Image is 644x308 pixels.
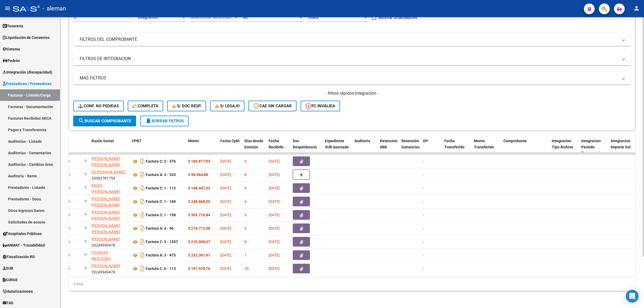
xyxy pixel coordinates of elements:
[269,226,280,230] span: [DATE]
[146,159,176,164] strong: Factura C: 2 - 376
[3,300,13,306] span: TAD
[215,104,240,108] span: S/ legajo
[139,184,146,192] i: Descargar documento
[301,101,340,111] button: FC Inválida
[378,135,399,159] datatable-header-cell: Retencion IIBB
[423,186,424,190] span: -
[139,237,146,246] i: Descargar documento
[244,266,249,271] span: 29
[92,182,127,194] div: 27400940172
[188,253,210,257] strong: $ 232.381,91
[220,253,231,257] span: [DATE]
[92,183,120,194] span: MILES [PERSON_NAME]
[244,213,247,217] span: 6
[186,135,218,159] datatable-header-cell: Monto
[92,196,127,207] div: 23261482274
[609,135,638,159] datatable-header-cell: Integracion Importe Sol.
[146,173,176,177] strong: Factura A: 3 - 533
[73,90,631,96] h4: - filtros rápidos Integración -
[472,135,501,159] datatable-header-cell: Monto Transferido
[92,250,111,261] span: POSADAS MERCEDES
[242,135,266,159] datatable-header-cell: Días desde Emisión
[244,240,247,244] span: 8
[3,69,52,75] span: Integración (discapacidad)
[92,237,120,241] span: [PERSON_NAME]
[128,101,163,111] button: Completa
[139,197,146,206] i: Descargar documento
[140,116,189,126] button: Borrar Filtros
[220,266,231,271] span: [DATE]
[78,104,119,108] span: Conf. no pedidas
[3,277,18,283] span: SURGE
[244,253,247,257] span: 7
[220,173,231,177] span: [DATE]
[423,213,424,217] span: -
[92,156,120,167] span: [PERSON_NAME] [PERSON_NAME]
[139,157,146,166] i: Descargar documento
[423,139,428,143] span: OP
[611,139,632,149] span: Integracion Importe Sol.
[89,135,130,159] datatable-header-cell: Razón Social
[220,213,231,217] span: [DATE]
[80,75,618,81] mat-panel-title: MAS FILTROS
[146,186,176,190] strong: Factura C: 1 - 112
[269,139,284,149] span: Fecha Recibido
[3,35,50,41] span: Liquidación de Convenios
[4,5,11,12] mat-icon: menu
[139,224,146,233] i: Descargar documento
[80,36,618,42] mat-panel-title: FILTROS DEL COMPROBANTE
[291,135,323,159] datatable-header-cell: Doc Respaldatoria
[42,3,66,14] span: - aleman
[352,135,378,159] datatable-header-cell: Auditoria
[474,139,494,149] span: Monto Transferido
[269,173,280,177] span: [DATE]
[139,251,146,259] i: Descargar documento
[3,46,20,52] span: Sistema
[73,101,124,111] button: Conf. no pedidas
[421,135,442,159] datatable-header-cell: OP
[325,139,349,149] span: Expediente SUR Asociado
[269,199,280,204] span: [DATE]
[3,23,23,29] span: Tesorería
[293,139,317,149] span: Doc Respaldatoria
[220,159,231,163] span: [DATE]
[244,199,247,204] span: 6
[188,139,199,143] span: Monto
[423,173,424,177] span: -
[92,223,120,234] span: [PERSON_NAME] [PERSON_NAME]
[244,139,263,149] span: Días desde Emisión
[423,253,424,257] span: -
[444,139,464,149] span: Fecha Transferido
[146,240,178,244] strong: Factura C: 5 - 1557
[146,253,176,258] strong: Factura A: 3 - 475
[248,101,297,111] button: CAE SIN CARGAR
[188,213,210,217] strong: $ 305.716,84
[139,264,146,273] i: Descargar documento
[73,33,631,46] mat-expansion-panel-header: FILTROS DEL COMPROBANTE
[145,118,152,124] mat-icon: delete
[73,116,136,126] button: Buscar Comprobante
[188,173,208,177] strong: $ 98.964,88
[188,226,210,230] strong: $ 218.712,38
[399,135,421,159] datatable-header-cell: Retención Ganancias
[581,139,604,155] span: Integracion Periodo Presentacion
[550,135,579,159] datatable-header-cell: Integracion Tipo Archivo
[552,139,573,149] span: Integracion Tipo Archivo
[69,277,635,291] div: 9 total
[3,81,52,87] span: Prestadores / Proveedores
[305,104,335,108] span: FC Inválida
[269,253,280,257] span: [DATE]
[130,135,186,159] datatable-header-cell: CPBT
[92,210,120,221] span: [PERSON_NAME] [PERSON_NAME]
[92,169,127,180] div: 20302781754
[401,139,420,149] span: Retención Ganancias
[323,135,352,159] datatable-header-cell: Expediente SUR Asociado
[139,170,146,179] i: Descargar documento
[92,263,127,274] div: 20249949478
[423,240,424,244] span: -
[307,15,319,20] span: Todos
[266,135,291,159] datatable-header-cell: Fecha Recibido
[92,250,127,261] div: 27268941784
[626,290,639,303] div: Open Intercom Messenger
[220,226,231,230] span: [DATE]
